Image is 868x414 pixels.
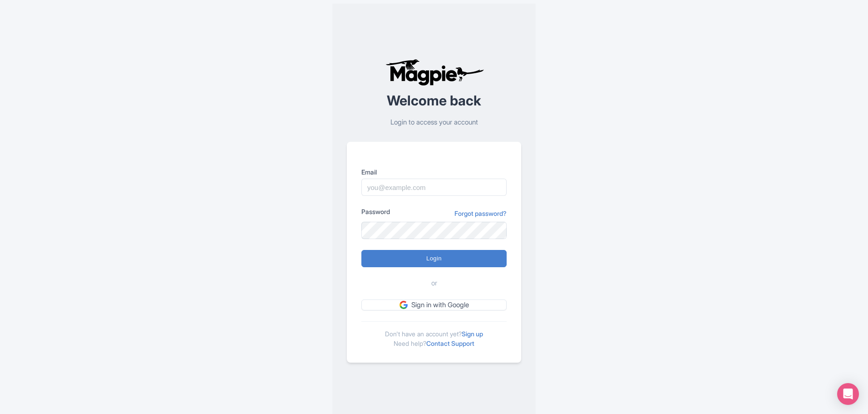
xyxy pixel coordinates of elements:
input: you@example.com [361,179,507,196]
a: Forgot password? [454,209,507,218]
h2: Welcome back [347,93,521,108]
a: Sign up [462,330,483,338]
a: Sign in with Google [361,299,507,311]
div: Don't have an account yet? Need help? [361,321,507,348]
img: google.svg [399,301,408,309]
label: Password [361,207,390,216]
img: logo-ab69f6fb50320c5b225c76a69d11143b.png [383,59,485,86]
span: or [431,278,437,289]
input: Login [361,250,507,267]
label: Email [361,167,507,177]
p: Login to access your account [347,117,521,128]
div: Open Intercom Messenger [837,383,859,405]
a: Contact Support [426,339,474,347]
